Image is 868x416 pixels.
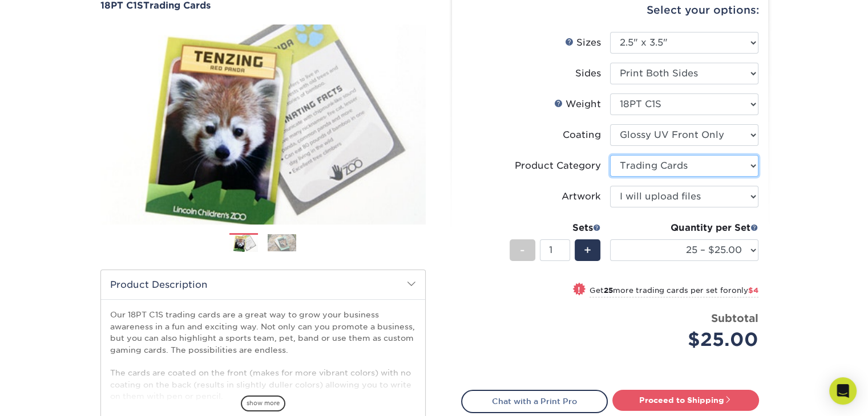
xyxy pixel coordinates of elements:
[590,286,758,297] small: Get more trading cards per set for
[515,159,601,173] div: Product Category
[520,242,525,259] span: -
[829,377,857,405] div: Open Intercom Messenger
[584,242,591,259] span: +
[619,326,758,353] div: $25.00
[711,312,758,324] strong: Subtotal
[510,221,601,235] div: Sets
[562,190,601,203] div: Artwork
[229,234,258,253] img: Trading Cards 01
[610,221,758,235] div: Quantity per Set
[565,36,601,50] div: Sizes
[268,234,296,251] img: Trading Cards 02
[110,309,416,402] p: Our 18PT C1S trading cards are a great way to grow your business awareness in a fun and exciting ...
[578,284,580,296] span: !
[748,286,758,295] span: $4
[101,270,425,299] h2: Product Description
[732,286,758,295] span: only
[461,390,608,413] a: Chat with a Print Pro
[612,390,759,410] a: Proceed to Shipping
[563,128,601,142] div: Coating
[100,12,426,236] img: 18PT C1S 01
[575,67,601,80] div: Sides
[241,395,285,411] span: show more
[604,286,613,295] strong: 25
[554,97,601,111] div: Weight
